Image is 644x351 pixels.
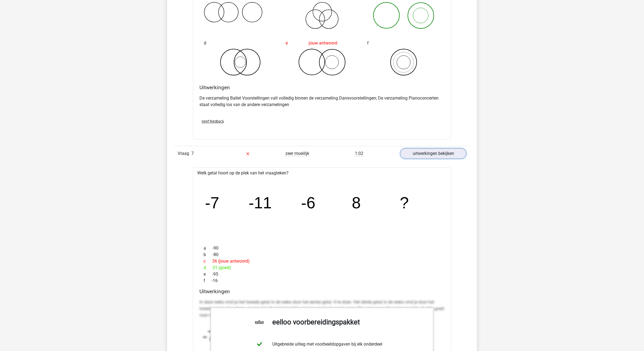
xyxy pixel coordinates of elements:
[202,119,224,123] span: Geef feedback
[286,38,288,49] span: e
[199,271,445,277] div: -95
[199,264,445,271] div: 31 (goed)
[204,264,212,271] span: d
[191,151,194,156] span: 7
[205,194,220,212] tspan: -7
[204,277,212,284] span: f
[367,38,369,49] span: f
[355,151,363,156] span: 1:02
[199,251,445,258] div: -80
[301,194,316,212] tspan: -6
[204,258,212,264] span: c
[202,328,215,344] tspan: -7
[285,151,309,156] span: zeer moeilijk
[178,150,191,157] span: Vraag
[199,95,445,108] p: De verzameling Ballet Voorstellingen valt volledig binnen de verzameling Dansvoorstellingen; De v...
[400,148,466,159] a: uitwerkingen bekijken
[249,194,272,212] tspan: -11
[199,277,445,284] div: -16
[204,38,206,49] span: d
[199,299,445,318] p: In deze reeks vind je het tweede getal in de reeks door het eerste getal -4 te doen. Het derde ge...
[199,245,445,251] div: -90
[204,251,212,258] span: b
[400,194,409,212] tspan: ?
[199,288,445,295] h4: Uitwerkingen
[199,258,445,264] div: 36 (jouw antwoord)
[204,245,212,251] span: a
[286,38,359,49] div: jouw antwoord
[204,271,212,277] span: e
[199,84,445,91] h4: Uitwerkingen
[352,194,361,212] tspan: 8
